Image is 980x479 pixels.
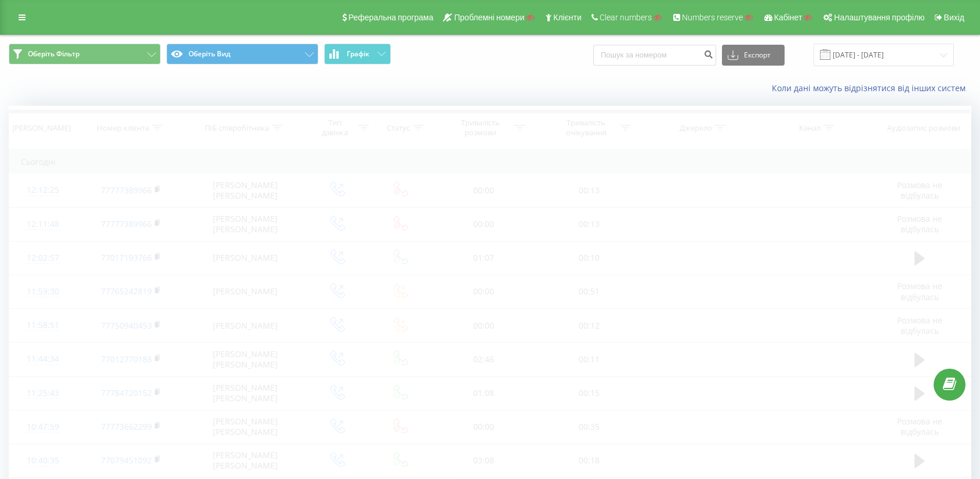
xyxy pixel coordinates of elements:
[166,44,318,64] button: Оберіть Вид
[944,13,964,22] span: Вихід
[28,49,79,59] span: Оберіть Фільтр
[834,13,924,22] span: Налаштування профілю
[772,82,971,93] a: Коли дані можуть відрізнятися вiд інших систем
[349,13,434,22] span: Реферальна програма
[593,45,716,66] input: Пошук за номером
[454,13,524,22] span: Проблемні номери
[9,44,161,64] button: Оберіть Фільтр
[553,13,582,22] span: Клієнти
[722,45,785,66] button: Експорт
[774,13,803,22] span: Кабінет
[347,50,369,58] span: Графік
[324,44,391,64] button: Графік
[600,13,652,22] span: Clear numbers
[682,13,743,22] span: Numbers reserve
